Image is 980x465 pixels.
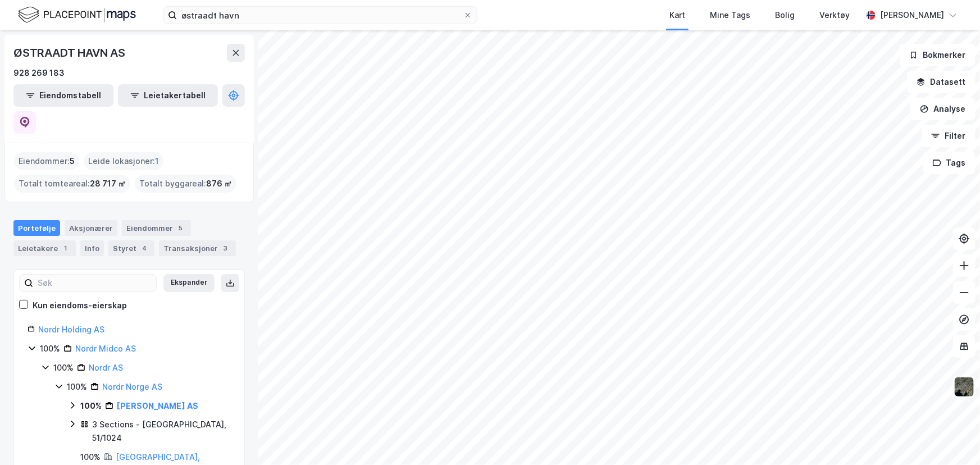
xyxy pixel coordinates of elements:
button: Leietakertabell [118,84,218,107]
div: Totalt tomteareal : [14,175,130,193]
div: 100% [80,399,102,413]
span: 5 [70,154,75,168]
div: Eiendommer [122,220,191,236]
iframe: Chat Widget [924,411,980,465]
span: 28 717 ㎡ [90,177,126,190]
div: 1 [60,243,71,254]
div: Kun eiendoms-eierskap [33,299,127,312]
img: logo.f888ab2527a4732fd821a326f86c7f29.svg [18,5,136,25]
div: 100% [53,361,74,375]
div: Verktøy [819,8,850,22]
div: 100% [67,380,87,394]
div: 100% [80,450,101,464]
a: Nordr Holding AS [38,325,104,334]
button: Analyse [910,98,976,120]
button: Tags [923,152,976,174]
span: 1 [155,154,159,168]
div: Eiendommer : [14,152,79,170]
a: Nordr Midco AS [75,344,136,353]
div: Totalt byggareal : [135,175,236,193]
button: Datasett [907,71,976,93]
input: Søk på adresse, matrikkel, gårdeiere, leietakere eller personer [177,7,463,24]
div: 5 [175,222,186,234]
span: 876 ㎡ [206,177,232,190]
div: Leietakere [13,240,76,256]
div: Mine Tags [710,8,750,22]
img: 9k= [954,376,975,398]
div: Styret [108,240,154,256]
a: Nordr AS [89,363,123,372]
div: Transaksjoner [159,240,236,256]
div: Kontrollprogram for chat [924,411,980,465]
div: 4 [139,243,150,254]
a: Nordr Norge AS [102,382,162,391]
a: [PERSON_NAME] AS [117,401,198,411]
div: ØSTRAADT HAVN AS [13,44,127,62]
div: Bolig [775,8,795,22]
input: Søk [33,275,156,291]
button: Bokmerker [900,44,976,66]
div: Leide lokasjoner : [84,152,163,170]
div: 3 [220,243,231,254]
div: Kart [669,8,685,22]
div: Portefølje [13,220,60,236]
div: Info [80,240,104,256]
button: Ekspander [163,274,215,292]
button: Filter [922,125,976,147]
button: Eiendomstabell [13,84,113,107]
div: [PERSON_NAME] [880,8,944,22]
div: 100% [40,342,60,355]
div: 928 269 183 [13,66,65,80]
div: Aksjonærer [65,220,117,236]
div: 3 Sections - [GEOGRAPHIC_DATA], 51/1024 [92,418,231,445]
